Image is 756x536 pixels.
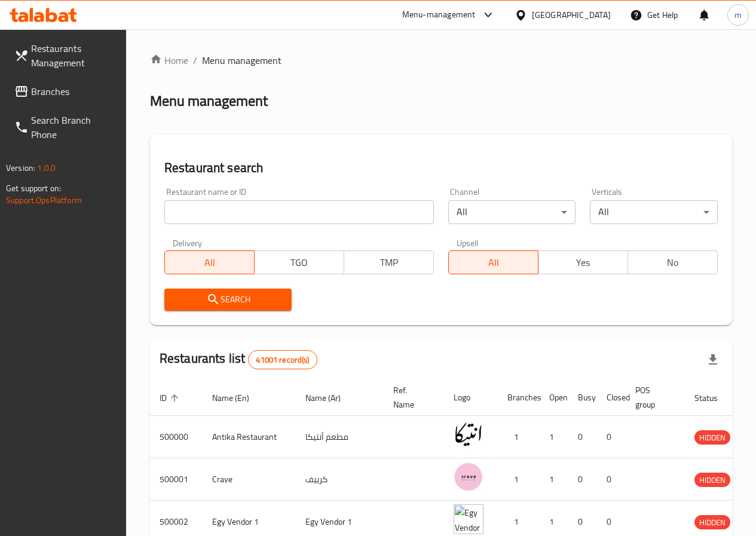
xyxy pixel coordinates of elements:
[6,180,61,196] span: Get support on:
[694,515,730,529] div: HIDDEN
[402,8,476,22] div: Menu-management
[694,473,730,487] span: HIDDEN
[734,8,742,22] span: m
[532,8,611,22] div: [GEOGRAPHIC_DATA]
[150,458,203,501] td: 500001
[249,354,316,366] span: 41001 record(s)
[694,516,730,529] span: HIDDEN
[164,159,718,177] h2: Restaurant search
[202,53,281,68] span: Menu management
[540,458,568,501] td: 1
[296,416,384,458] td: مطعم أنتيكا
[568,458,597,501] td: 0
[164,289,292,311] button: Search
[160,391,182,405] span: ID
[5,34,126,77] a: Restaurants Management
[6,192,82,208] a: Support.OpsPlatform
[150,91,268,111] h2: Menu management
[699,345,727,374] div: Export file
[164,200,434,224] input: Search for restaurant name or ID..
[160,350,317,369] h2: Restaurants list
[193,53,197,68] li: /
[150,53,732,68] nav: breadcrumb
[248,350,317,369] div: Total records count
[349,254,429,271] span: TMP
[305,391,356,405] span: Name (Ar)
[173,238,203,247] label: Delivery
[254,250,344,274] button: TGO
[694,391,733,405] span: Status
[164,250,255,274] button: All
[31,113,117,142] span: Search Branch Phone
[597,416,626,458] td: 0
[37,160,56,176] span: 1.0.0
[6,160,35,176] span: Version:
[448,250,538,274] button: All
[5,106,126,149] a: Search Branch Phone
[393,383,430,412] span: Ref. Name
[538,250,628,274] button: Yes
[597,379,626,416] th: Closed
[212,391,265,405] span: Name (En)
[454,462,483,492] img: Crave
[540,379,568,416] th: Open
[454,419,483,449] img: Antika Restaurant
[203,458,296,501] td: Crave
[296,458,384,501] td: كرييف
[174,292,283,307] span: Search
[628,250,718,274] button: No
[597,458,626,501] td: 0
[694,430,730,445] div: HIDDEN
[170,254,250,271] span: All
[150,53,188,68] a: Home
[635,383,671,412] span: POS group
[498,458,540,501] td: 1
[203,416,296,458] td: Antika Restaurant
[543,254,623,271] span: Yes
[590,200,718,224] div: All
[150,416,203,458] td: 500000
[568,379,597,416] th: Busy
[498,379,540,416] th: Branches
[498,416,540,458] td: 1
[259,254,339,271] span: TGO
[5,77,126,106] a: Branches
[31,84,117,99] span: Branches
[633,254,713,271] span: No
[454,504,483,534] img: Egy Vendor 1
[444,379,498,416] th: Logo
[457,238,479,247] label: Upsell
[568,416,597,458] td: 0
[694,431,730,445] span: HIDDEN
[31,41,117,70] span: Restaurants Management
[344,250,434,274] button: TMP
[694,473,730,487] div: HIDDEN
[448,200,576,224] div: All
[540,416,568,458] td: 1
[454,254,534,271] span: All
